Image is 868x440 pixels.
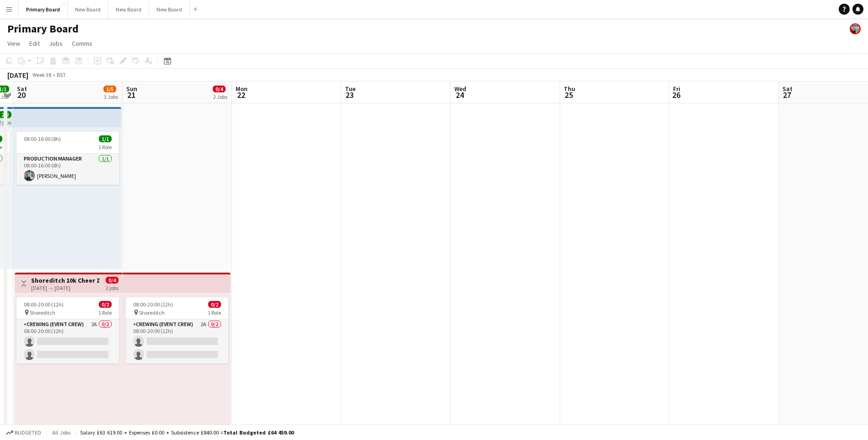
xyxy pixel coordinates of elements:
span: 08:00-16:00 (8h) [24,135,61,142]
span: 1/1 [99,135,112,142]
span: View [7,39,20,48]
span: Edit [29,39,40,48]
app-job-card: 08:00-16:00 (8h)1/11 RoleProduction manager1/108:00-16:00 (8h)[PERSON_NAME] [16,132,119,185]
a: Comms [68,38,96,49]
button: New Board [149,0,190,18]
span: Sat [17,85,27,93]
span: 08:00-20:00 (12h) [24,301,64,308]
app-job-card: 08:00-20:00 (12h)0/2 Shoreditch1 RoleCrewing (Event Crew)2A0/208:00-20:00 (12h) [126,297,228,364]
span: 20 [16,90,27,100]
a: View [4,38,24,49]
span: Shoreditch [139,309,165,316]
span: 26 [672,90,680,100]
span: Wed [454,85,466,93]
h3: Shoreditch 10k Cheer Zone [31,276,99,284]
span: Comms [72,39,92,48]
span: Jobs [49,39,63,48]
span: 23 [344,90,356,100]
div: BST [57,71,66,78]
app-user-avatar: Richard Langford [850,23,861,34]
span: Total Budgeted £64 459.00 [223,429,294,436]
span: 24 [453,90,466,100]
a: Jobs [45,38,66,49]
span: Sun [126,85,137,93]
button: Budgeted [5,428,43,438]
span: All jobs [50,429,72,436]
span: 08:00-20:00 (12h) [133,301,173,308]
span: 27 [781,90,793,100]
span: 0/2 [208,301,221,308]
span: 21 [125,90,137,100]
h1: Primary Board [7,22,79,36]
div: [DATE] [7,70,28,80]
span: Budgeted [15,429,41,436]
span: 0/2 [99,301,112,308]
span: 1 Role [98,144,112,150]
a: Edit [26,38,43,49]
app-card-role: Crewing (Event Crew)2A0/208:00-20:00 (12h) [16,319,119,364]
span: 25 [562,90,575,100]
span: Week 38 [30,71,53,78]
span: 1 Role [208,309,221,316]
button: New Board [68,0,108,18]
span: 22 [234,90,248,100]
div: 3 Jobs [104,93,118,100]
app-card-role: Production manager1/108:00-16:00 (8h)[PERSON_NAME] [16,154,119,185]
span: Mon [236,85,248,93]
span: 0/4 [106,277,119,284]
span: Thu [564,85,575,93]
span: Sat [782,85,793,93]
span: Shoreditch [30,309,55,316]
span: Tue [345,85,356,93]
button: Primary Board [19,0,68,18]
span: 1/5 [103,86,116,92]
span: 0/4 [213,86,226,92]
span: 1 Role [98,309,112,316]
div: 2 jobs [106,284,119,291]
button: New Board [108,0,149,18]
div: [DATE] → [DATE] [31,284,99,291]
div: Salary £63 619.00 + Expenses £0.00 + Subsistence £840.00 = [80,429,294,436]
app-job-card: 08:00-20:00 (12h)0/2 Shoreditch1 RoleCrewing (Event Crew)2A0/208:00-20:00 (12h) [16,297,119,364]
span: Fri [673,85,680,93]
app-card-role: Crewing (Event Crew)2A0/208:00-20:00 (12h) [126,319,228,364]
div: 2 Jobs [213,93,227,100]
